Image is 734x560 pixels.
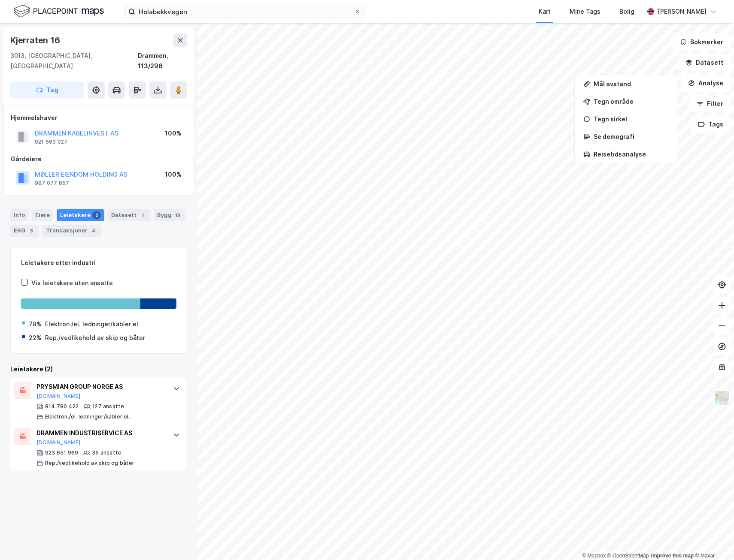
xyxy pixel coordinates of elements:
[570,6,601,17] div: Mine Tags
[10,364,187,374] div: Leietakere (2)
[138,51,187,71] div: Drammen, 113/296
[594,98,668,105] div: Tegn område
[165,128,182,138] div: 100%
[35,180,69,187] div: 997 077 857
[45,403,79,410] div: 814 780 422
[689,95,731,112] button: Filter
[673,33,731,51] button: Bokmerker
[29,333,42,343] div: 22%
[135,5,354,18] input: Søk på adresse, matrikkel, gårdeiere, leietakere eller personer
[11,113,187,123] div: Hjemmelshaver
[10,81,84,99] button: Tag
[678,54,731,71] button: Datasett
[658,6,707,17] div: [PERSON_NAME]
[92,449,121,456] div: 35 ansatte
[31,278,113,288] div: Vis leietakere uten ansatte
[36,393,81,400] button: [DOMAIN_NAME]
[36,428,164,438] div: DRAMMEN INDUSTRISERVICE AS
[45,319,140,329] div: Elektron./el. ledninger/kabler el.
[173,211,182,220] div: 18
[32,209,53,221] div: Eiere
[681,75,731,92] button: Analyse
[10,209,28,221] div: Info
[35,138,67,145] div: 921 563 027
[594,133,668,140] div: Se demografi
[27,226,36,235] div: 3
[14,4,104,19] img: logo.f888ab2527a4732fd821a326f86c7f29.svg
[45,413,130,420] div: Elektron./el. ledninger/kabler el.
[21,258,176,268] div: Leietakere etter industri
[42,225,101,237] div: Transaksjoner
[10,51,138,71] div: 3013, [GEOGRAPHIC_DATA], [GEOGRAPHIC_DATA]
[92,211,101,220] div: 2
[36,439,81,446] button: [DOMAIN_NAME]
[10,225,39,237] div: ESG
[539,6,551,17] div: Kart
[57,209,104,221] div: Leietakere
[594,115,668,123] div: Tegn sirkel
[619,6,634,17] div: Bolig
[10,33,62,47] div: Kjerraten 16
[607,553,649,559] a: OpenStreetMap
[29,319,42,329] div: 78%
[594,151,668,158] div: Reisetidsanalyse
[45,333,145,343] div: Rep./vedlikehold av skip og båter
[89,226,98,235] div: 4
[92,403,124,410] div: 127 ansatte
[11,154,187,164] div: Gårdeiere
[691,116,731,133] button: Tags
[594,80,668,87] div: Mål avstand
[651,553,694,559] a: Improve this map
[108,209,150,221] div: Datasett
[714,390,730,406] img: Z
[165,169,182,180] div: 100%
[154,209,185,221] div: Bygg
[691,519,734,560] iframe: Chat Widget
[45,460,135,467] div: Rep./vedlikehold av skip og båter
[45,449,78,456] div: 923 651 969
[582,553,606,559] a: Mapbox
[36,382,164,392] div: PRYSMIAN GROUP NORGE AS
[138,211,147,220] div: 1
